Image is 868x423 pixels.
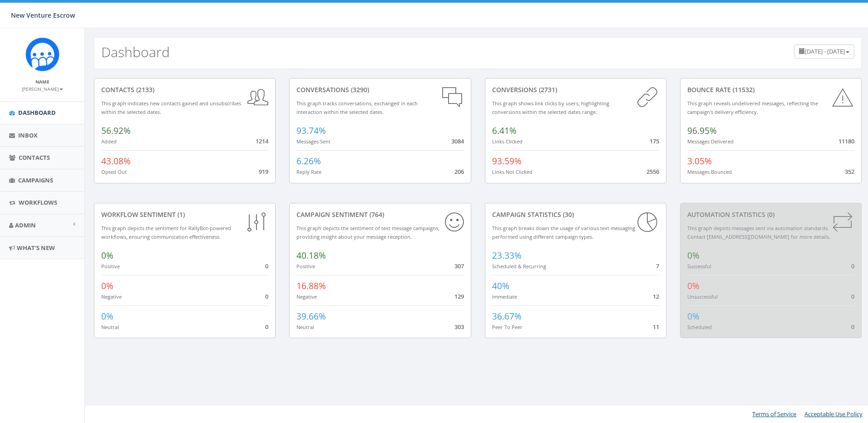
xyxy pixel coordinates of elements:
[349,85,369,94] span: (3290)
[368,210,384,219] span: (764)
[492,210,659,219] div: Campaign Statistics
[296,85,464,94] div: conversations
[101,210,268,219] div: Workflow Sentiment
[296,293,317,300] small: Negative
[845,167,854,176] span: 352
[537,85,557,94] span: (2731)
[561,210,574,219] span: (30)
[296,168,321,175] small: Reply Rate
[492,168,533,175] small: Links Not Clicked
[19,198,57,207] span: Workflows
[22,84,63,93] a: [PERSON_NAME]
[804,410,863,418] a: Acceptable Use Policy
[296,280,326,292] span: 16.88%
[265,262,268,270] span: 0
[851,292,854,300] span: 0
[492,293,517,300] small: Immediate
[492,85,659,94] div: conversions
[15,221,36,229] span: Admin
[101,44,170,59] h2: Dashboard
[18,176,53,184] span: Campaigns
[653,292,659,300] span: 12
[687,250,700,261] span: 0%
[687,100,818,115] small: This graph reveals undelivered messages, reflecting the campaign's delivery efficiency.
[492,310,522,322] span: 36.67%
[296,263,315,270] small: Positive
[101,310,113,322] span: 0%
[101,138,117,145] small: Added
[454,323,464,331] span: 303
[25,37,59,71] img: Rally_Corp_Icon_1.png
[101,250,113,261] span: 0%
[851,323,854,331] span: 0
[19,153,50,162] span: Contacts
[101,293,122,300] small: Negative
[101,324,119,330] small: Neutral
[296,125,326,137] span: 93.74%
[265,292,268,300] span: 0
[296,250,326,261] span: 40.18%
[650,137,659,145] span: 175
[101,168,127,175] small: Opted Out
[101,225,231,240] small: This graph depicts the sentiment for RallyBot-powered workflows, ensuring communication effective...
[101,100,241,115] small: This graph indicates new contacts gained and unsubscribes within the selected dates.
[134,85,154,94] span: (2133)
[492,280,509,292] span: 40%
[265,323,268,331] span: 0
[765,210,774,219] span: (0)
[492,155,522,167] span: 93.59%
[296,310,326,322] span: 39.66%
[101,85,268,94] div: contacts
[731,85,755,94] span: (11532)
[492,138,523,145] small: Links Clicked
[492,250,522,261] span: 23.33%
[296,100,418,115] small: This graph tracks conversations, exchanged in each interaction within the selected dates.
[17,244,55,252] span: What's New
[492,225,635,240] small: This graph breaks down the usage of various text messaging performed using different campaign types.
[687,155,712,167] span: 3.05%
[656,262,659,270] span: 7
[687,225,830,240] small: This graph depicts messages sent via automation standards. Contact [EMAIL_ADDRESS][DOMAIN_NAME] f...
[454,167,464,176] span: 206
[752,410,796,418] a: Terms of Service
[687,85,854,94] div: Bounce Rate
[687,293,718,300] small: Unsuccessful
[838,137,854,145] span: 11180
[646,167,659,176] span: 2556
[296,225,439,240] small: This graph depicts the sentiment of text message campaigns, providing insight about your message ...
[653,323,659,331] span: 11
[296,324,314,330] small: Neutral
[454,292,464,300] span: 129
[492,100,609,115] small: This graph shows link clicks by users, highlighting conversions within the selected dates range.
[18,108,56,117] span: Dashboard
[296,210,464,219] div: Campaign Sentiment
[11,11,75,20] span: New Venture Escrow
[101,125,131,137] span: 56.92%
[18,131,38,139] span: Inbox
[492,125,517,137] span: 6.41%
[851,262,854,270] span: 0
[256,137,268,145] span: 1214
[22,86,63,92] small: [PERSON_NAME]
[687,210,854,219] div: Automation Statistics
[101,280,113,292] span: 0%
[687,125,717,137] span: 96.95%
[492,263,546,270] small: Scheduled & Recurring
[296,138,330,145] small: Messages Sent
[687,280,700,292] span: 0%
[687,310,700,322] span: 0%
[687,263,711,270] small: Successful
[454,262,464,270] span: 307
[101,155,131,167] span: 43.08%
[687,324,712,330] small: Scheduled
[805,47,845,55] span: [DATE] - [DATE]
[687,138,734,145] small: Messages Delivered
[492,324,523,330] small: Peer To Peer
[176,210,185,219] span: (1)
[101,263,120,270] small: Positive
[259,167,268,176] span: 919
[296,155,321,167] span: 6.26%
[35,79,49,85] small: Name
[451,137,464,145] span: 3084
[687,168,732,175] small: Messages Bounced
